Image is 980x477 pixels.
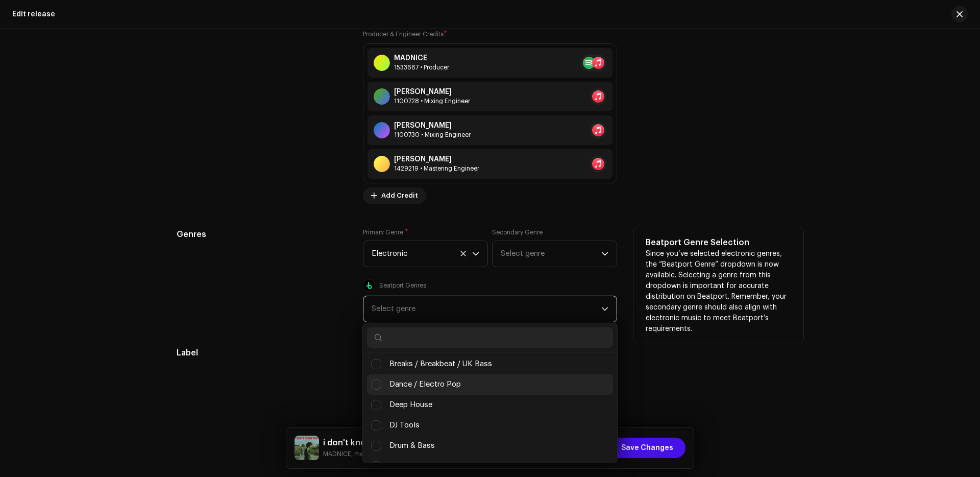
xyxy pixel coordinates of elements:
[646,249,791,335] p: Since you’ve selected electronic genres, the “Beatport Genre” dropdown is now available. Selectin...
[394,97,470,105] div: Mixing Engineer
[621,438,673,458] span: Save Changes
[394,88,470,96] div: [PERSON_NAME]
[394,155,479,163] div: [PERSON_NAME]
[394,131,471,139] div: Mixing Engineer
[394,164,479,173] div: Mastering Engineer
[394,63,449,71] div: Producer
[389,420,420,431] span: DJ Tools
[372,241,472,267] span: Electronic
[389,399,432,411] span: Deep House
[367,456,613,476] li: Dubstep
[601,241,608,267] div: dropdown trigger
[609,438,685,458] button: Save Changes
[367,395,613,415] li: Deep House
[381,185,418,206] span: Add Credit
[492,228,543,236] label: Secondary Genre
[379,280,426,291] small: Beatport Genres
[394,122,471,130] div: [PERSON_NAME]
[323,437,390,449] h5: i don't know you
[363,31,444,37] small: Producer & Engineer Credits
[177,347,347,359] h5: Label
[389,461,420,472] span: Dubstep
[367,436,613,456] li: Drum & Bass
[367,374,613,395] li: Dance / Electro Pop
[363,228,408,236] label: Primary Genre
[363,187,426,204] button: Add Credit
[177,228,347,241] h5: Genres
[389,359,492,370] span: Breaks / Breakbeat / UK Bass
[367,354,613,374] li: Breaks / Breakbeat / UK Bass
[389,440,435,451] span: Drum & Bass
[389,379,461,390] span: Dance / Electro Pop
[501,241,601,267] span: Select genre
[394,54,449,62] div: MADNICE
[323,449,390,459] small: i don't know you
[646,236,791,249] h5: Beatport Genre Selection
[372,296,601,322] div: Select genre
[367,415,613,436] li: DJ Tools
[472,241,479,267] div: dropdown trigger
[295,436,319,460] img: b18f43e5-69af-4faf-aeb0-f4490c075593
